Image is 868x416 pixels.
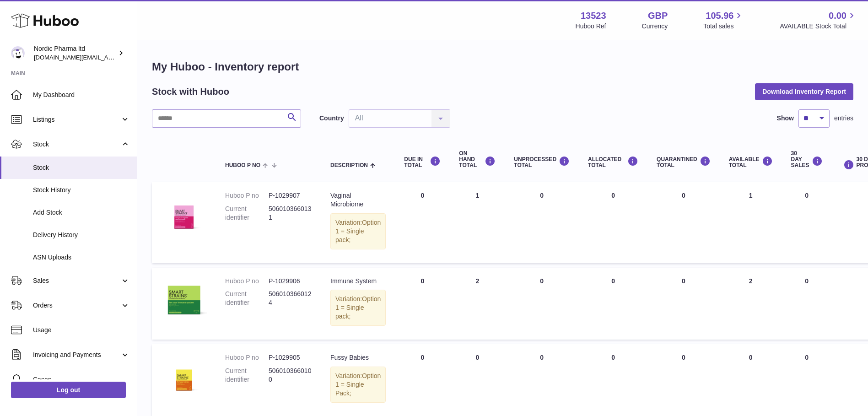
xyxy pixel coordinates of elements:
[33,186,130,194] span: Stock History
[161,277,207,323] img: product image
[780,10,857,31] a: 0.00 AVAILABLE Stock Total
[682,354,685,361] span: 0
[225,191,269,200] dt: Huboo P no
[33,91,130,99] span: My Dashboard
[225,290,269,307] dt: Current identifier
[269,191,312,200] dd: P-1029907
[33,208,130,217] span: Add Stock
[319,114,344,123] label: Country
[579,182,647,263] td: 0
[330,367,386,403] div: Variation:
[33,326,130,335] span: Usage
[505,268,579,340] td: 0
[791,151,823,169] div: 30 DAY SALES
[33,253,130,262] span: ASN Uploads
[829,10,846,22] span: 0.00
[588,156,638,168] div: ALLOCATED Total
[459,151,496,169] div: ON HAND Total
[729,156,773,168] div: AVAILABLE Total
[161,191,207,237] img: product image
[269,367,312,384] dd: 5060103660100
[330,353,386,362] div: Fussy Babies
[576,22,606,31] div: Huboo Ref
[225,367,269,384] dt: Current identifier
[395,268,450,340] td: 0
[11,382,126,398] a: Log out
[777,114,794,123] label: Show
[404,156,441,168] div: DUE IN TOTAL
[225,162,260,168] span: Huboo P no
[703,22,744,31] span: Total sales
[152,59,853,74] h1: My Huboo - Inventory report
[720,268,782,340] td: 2
[720,182,782,263] td: 1
[225,277,269,286] dt: Huboo P no
[703,10,744,31] a: 105.96 Total sales
[225,205,269,222] dt: Current identifier
[335,295,381,320] span: Option 1 = Single pack;
[706,10,733,22] span: 105.96
[269,277,312,286] dd: P-1029906
[269,353,312,362] dd: P-1029905
[34,54,182,61] span: [DOMAIN_NAME][EMAIL_ADDRESS][DOMAIN_NAME]
[505,182,579,263] td: 0
[330,191,386,209] div: Vaginal Microbiome
[335,219,381,243] span: Option 1 = Single pack;
[33,115,120,124] span: Listings
[682,277,685,285] span: 0
[33,375,130,384] span: Cases
[579,268,647,340] td: 0
[269,290,312,307] dd: 5060103660124
[755,83,853,100] button: Download Inventory Report
[33,140,120,149] span: Stock
[782,182,832,263] td: 0
[11,46,25,60] img: accounts.uk@nordicpharma.com
[330,162,368,168] span: Description
[780,22,857,31] span: AVAILABLE Stock Total
[330,290,386,326] div: Variation:
[34,44,116,62] div: Nordic Pharma ltd
[152,86,229,98] h2: Stock with Huboo
[225,353,269,362] dt: Huboo P no
[514,156,570,168] div: UNPROCESSED Total
[450,268,505,340] td: 2
[682,192,685,199] span: 0
[648,10,668,22] strong: GBP
[581,10,606,22] strong: 13523
[33,301,120,310] span: Orders
[33,163,130,172] span: Stock
[33,231,130,239] span: Delivery History
[330,277,386,286] div: Immune System
[657,156,711,168] div: QUARANTINED Total
[642,22,668,31] div: Currency
[33,351,120,359] span: Invoicing and Payments
[335,372,381,397] span: Option 1 = Single Pack;
[395,182,450,263] td: 0
[782,268,832,340] td: 0
[450,182,505,263] td: 1
[33,276,120,285] span: Sales
[330,213,386,249] div: Variation:
[269,205,312,222] dd: 5060103660131
[161,353,207,399] img: product image
[834,114,853,123] span: entries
